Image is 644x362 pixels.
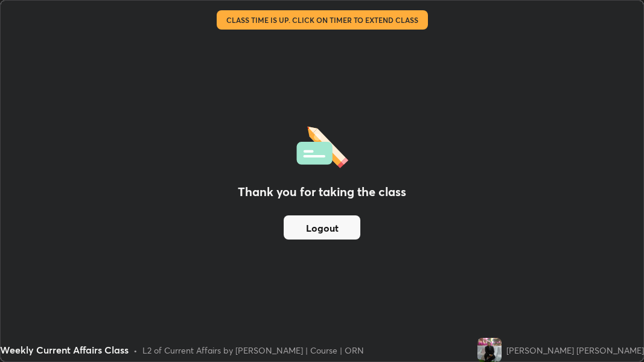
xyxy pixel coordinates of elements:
img: offlineFeedback.1438e8b3.svg [296,122,348,168]
h2: Thank you for taking the class [238,183,406,201]
div: L2 of Current Affairs by [PERSON_NAME] | Course | ORN [142,344,364,357]
div: • [133,344,138,357]
button: Logout [284,215,360,240]
img: 77c3941ec4a94dea8aeeffc395569a19.jpg [477,338,502,362]
div: [PERSON_NAME] [PERSON_NAME] [506,344,644,357]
